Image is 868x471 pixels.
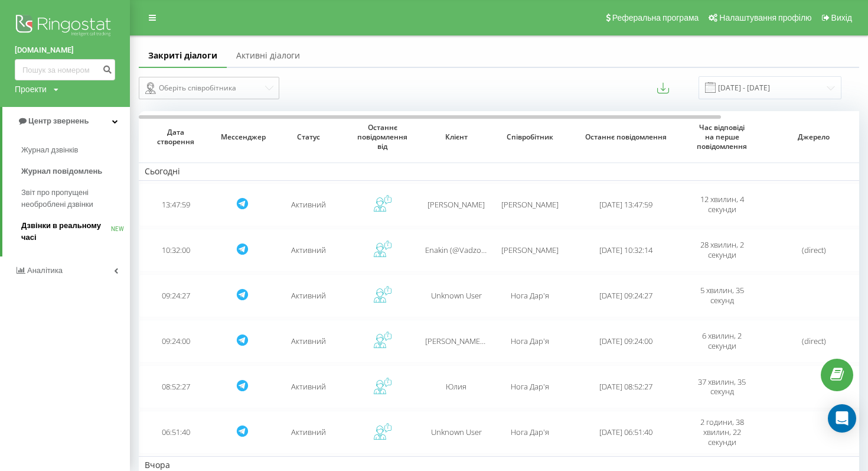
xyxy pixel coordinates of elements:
[685,183,759,226] td: 12 хвилин, 4 секунди
[599,245,652,255] span: [DATE] 10:32:14
[21,215,130,248] a: Дзвінки в реальному часіNEW
[828,404,856,433] div: Open Intercom Messenger
[657,82,669,94] button: Експортувати повідомлення
[511,290,549,301] span: Нога Дар'я
[685,320,759,363] td: 6 хвилин, 2 секунди
[272,320,345,363] td: Активний
[802,245,826,255] span: (direct)
[27,266,63,275] span: Аналiтика
[599,290,652,301] span: [DATE] 09:24:27
[769,132,858,142] span: Джерело
[272,274,345,317] td: Активний
[21,187,124,210] span: Звіт про пропущені необроблені дзвінки
[21,139,130,161] a: Журнал дзвінків
[425,245,534,255] span: Enakin (@Vadzo1111) Skaivoker
[802,336,826,346] span: (direct)
[719,13,811,22] span: Налаштування профілю
[685,365,759,408] td: 37 хвилин, 35 секунд
[15,59,115,80] input: Пошук за номером
[599,336,652,346] span: [DATE] 09:24:00
[139,183,213,226] td: 13:47:59
[685,229,759,272] td: 28 хвилин, 2 секунди
[139,274,213,317] td: 09:24:27
[428,132,484,142] span: Клієнт
[139,365,213,408] td: 08:52:27
[501,199,559,210] span: [PERSON_NAME]
[431,427,482,437] span: Unknown User
[685,411,759,454] td: 2 години, 38 хвилин, 22 секунди
[272,183,345,226] td: Активний
[431,290,482,301] span: Unknown User
[599,427,652,437] span: [DATE] 06:51:40
[280,132,337,142] span: Статус
[511,381,549,392] span: Нога Дар'я
[15,44,115,56] a: [DOMAIN_NAME]
[511,427,549,437] span: Нога Дар'я
[139,320,213,363] td: 09:24:00
[21,220,111,243] span: Дзвінки в реальному часі
[145,81,263,95] div: Оберіть співробітника
[599,199,652,210] span: [DATE] 13:47:59
[21,144,78,156] span: Журнал дзвінків
[272,411,345,454] td: Активний
[428,199,485,210] span: [PERSON_NAME]
[21,165,102,177] span: Журнал повідомлень
[139,411,213,454] td: 06:51:40
[425,336,531,346] span: [PERSON_NAME] (@Goddes69)
[578,132,674,142] span: Останнє повідомлення
[685,274,759,317] td: 5 хвилин, 35 секунд
[272,365,345,408] td: Активний
[221,132,263,142] span: Мессенджер
[446,381,466,392] span: Юлия
[502,132,558,142] span: Співробітник
[831,13,852,22] span: Вихід
[148,128,204,146] span: Дата створення
[511,336,549,346] span: Нога Дар'я
[2,107,130,135] a: Центр звернень
[21,182,130,215] a: Звіт про пропущені необроблені дзвінки
[694,123,750,151] span: Час відповіді на перше повідомлення
[15,83,47,95] div: Проекти
[599,381,652,392] span: [DATE] 08:52:27
[139,44,227,68] a: Закриті діалоги
[272,229,345,272] td: Активний
[15,12,115,41] img: Ringostat logo
[21,161,130,182] a: Журнал повідомлень
[354,123,410,151] span: Останнє повідомлення від
[139,229,213,272] td: 10:32:00
[28,116,89,125] span: Центр звернень
[501,245,559,255] span: [PERSON_NAME]
[227,44,309,68] a: Активні діалоги
[612,13,699,22] span: Реферальна програма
